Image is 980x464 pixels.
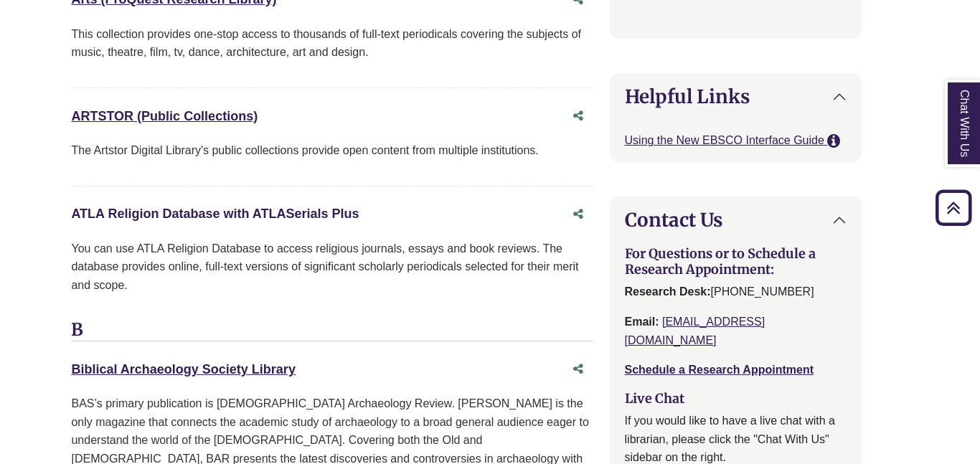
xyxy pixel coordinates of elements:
p: The Artstor Digital Library's public collections provide open content from multiple institutions. [71,141,592,160]
h3: Live Chat [625,391,847,407]
p: [PHONE_NUMBER] [625,283,847,301]
p: You can use ATLA Religion Database to access religious journals, essays and book reviews. The dat... [71,240,592,295]
strong: Research Desk: [625,285,711,298]
strong: Email: [625,316,659,328]
a: ARTSTOR (Public Collections) [71,109,258,123]
button: Share this database [564,356,593,383]
button: Share this database [564,103,593,130]
h3: For Questions or to Schedule a Research Appointment: [625,246,847,277]
button: Contact Us [611,197,861,242]
a: [EMAIL_ADDRESS][DOMAIN_NAME] [625,316,765,346]
h3: B [71,320,592,341]
a: Using the New EBSCO Interface Guide [625,134,828,146]
a: Schedule a Research Appointment [625,364,814,376]
a: ATLA Religion Database with ATLASerials Plus [71,207,359,221]
button: Share this database [564,201,593,228]
button: Helpful Links [611,74,861,119]
a: Back to Top [930,198,976,217]
p: This collection provides one-stop access to thousands of full-text periodicals covering the subje... [71,25,592,62]
a: Biblical Archaeology Society Library [71,362,295,377]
